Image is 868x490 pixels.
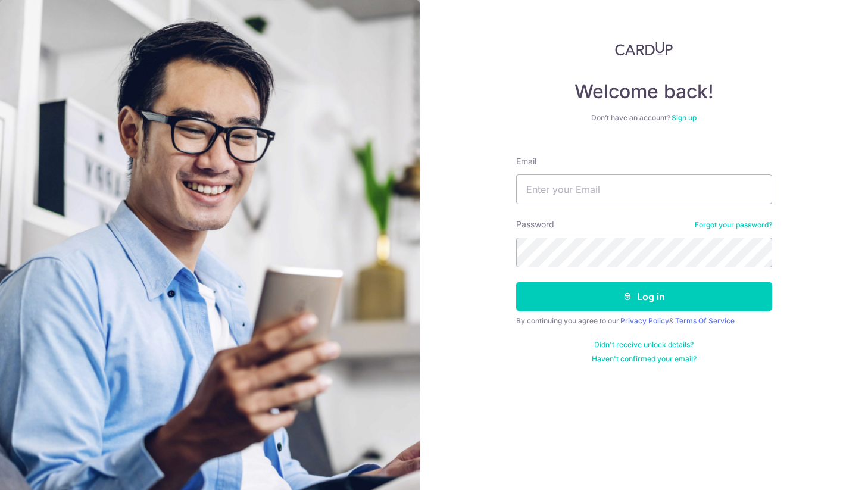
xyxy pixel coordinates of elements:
[516,113,772,123] div: Don’t have an account?
[592,354,697,364] a: Haven't confirmed your email?
[620,316,669,325] a: Privacy Policy
[516,80,772,104] h4: Welcome back!
[695,220,772,230] a: Forgot your password?
[516,316,772,326] div: By continuing you agree to our &
[516,219,554,230] label: Password
[615,42,673,56] img: CardUp Logo
[516,174,772,204] input: Enter your Email
[516,282,772,311] button: Log in
[516,155,536,167] label: Email
[672,113,697,122] a: Sign up
[594,340,694,349] a: Didn't receive unlock details?
[675,316,735,325] a: Terms Of Service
